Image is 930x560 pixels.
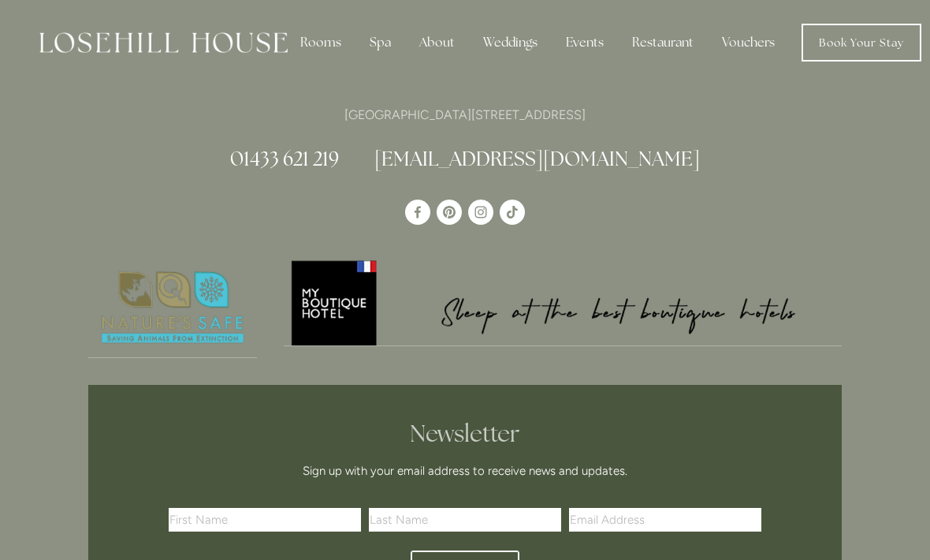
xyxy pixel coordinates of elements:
div: Weddings [471,27,550,58]
input: Last Name [369,508,561,532]
img: Losehill House [39,32,288,53]
a: Pinterest [437,200,462,225]
a: Nature's Safe - Logo [88,258,257,358]
a: Losehill House Hotel & Spa [405,200,430,225]
a: 01433 621 219 [230,146,339,171]
img: My Boutique Hotel - Logo [284,258,843,345]
a: Book Your Stay [802,24,921,62]
a: Instagram [468,200,493,225]
div: Restaurant [619,27,706,58]
input: Email Address [569,508,761,532]
p: [GEOGRAPHIC_DATA][STREET_ADDRESS] [88,104,842,125]
p: Sign up with your email address to receive news and updates. [174,461,756,480]
a: My Boutique Hotel - Logo [284,258,843,346]
input: First Name [169,508,361,532]
div: Spa [357,27,404,58]
a: [EMAIL_ADDRESS][DOMAIN_NAME] [374,146,700,171]
img: Nature's Safe - Logo [88,258,257,357]
div: About [407,27,467,58]
a: TikTok [500,200,525,225]
h2: Newsletter [174,420,756,448]
div: Rooms [288,27,354,58]
a: Vouchers [709,27,787,58]
div: Events [553,27,616,58]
